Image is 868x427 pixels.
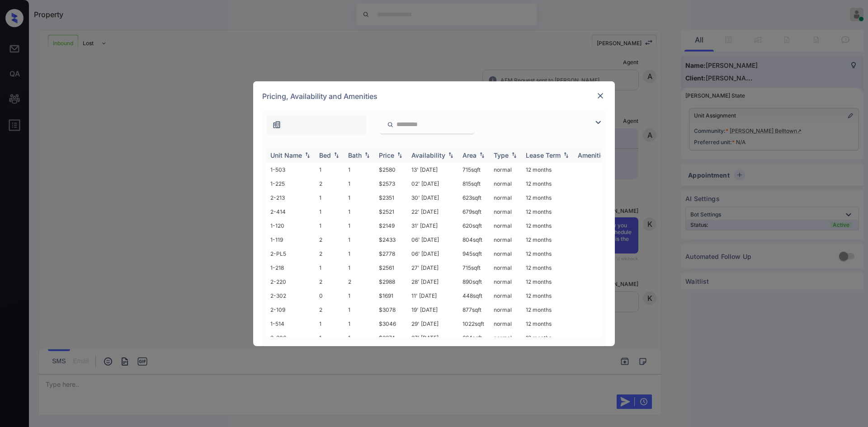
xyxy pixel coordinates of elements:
[375,205,408,219] td: $2521
[267,289,316,303] td: 2-302
[459,317,490,331] td: 1022 sqft
[267,191,316,205] td: 2-213
[375,219,408,233] td: $2149
[522,247,574,261] td: 12 months
[596,91,605,100] img: close
[375,233,408,247] td: $2433
[490,303,522,317] td: normal
[522,191,574,205] td: 12 months
[490,205,522,219] td: normal
[490,163,522,177] td: normal
[267,247,316,261] td: 2-PL5
[408,177,459,191] td: 02' [DATE]
[375,247,408,261] td: $2778
[411,151,445,159] div: Availability
[316,163,344,177] td: 1
[375,177,408,191] td: $2573
[522,233,574,247] td: 12 months
[522,163,574,177] td: 12 months
[459,275,490,289] td: 890 sqft
[494,151,509,159] div: Type
[490,233,522,247] td: normal
[344,331,375,345] td: 1
[526,151,561,159] div: Lease Term
[408,303,459,317] td: 19' [DATE]
[459,303,490,317] td: 877 sqft
[344,191,375,205] td: 1
[477,152,486,158] img: sorting
[459,205,490,219] td: 679 sqft
[319,151,331,159] div: Bed
[375,163,408,177] td: $2580
[375,275,408,289] td: $2988
[344,177,375,191] td: 1
[593,117,604,128] img: icon-zuma
[408,205,459,219] td: 22' [DATE]
[332,152,341,158] img: sorting
[522,275,574,289] td: 12 months
[408,247,459,261] td: 06' [DATE]
[344,303,375,317] td: 1
[303,152,312,158] img: sorting
[408,163,459,177] td: 13' [DATE]
[267,317,316,331] td: 1-514
[316,177,344,191] td: 2
[344,261,375,275] td: 1
[348,151,362,159] div: Bath
[522,205,574,219] td: 12 months
[395,152,404,158] img: sorting
[344,289,375,303] td: 1
[267,177,316,191] td: 1-225
[267,275,316,289] td: 2-220
[316,275,344,289] td: 2
[375,317,408,331] td: $3046
[387,121,394,129] img: icon-zuma
[490,177,522,191] td: normal
[253,81,615,111] div: Pricing, Availability and Amenities
[316,289,344,303] td: 0
[316,331,344,345] td: 1
[459,289,490,303] td: 448 sqft
[408,219,459,233] td: 31' [DATE]
[522,289,574,303] td: 12 months
[522,303,574,317] td: 12 months
[344,317,375,331] td: 1
[408,191,459,205] td: 30' [DATE]
[522,331,574,345] td: 12 months
[459,247,490,261] td: 945 sqft
[363,152,372,158] img: sorting
[522,317,574,331] td: 12 months
[490,191,522,205] td: normal
[344,247,375,261] td: 1
[375,303,408,317] td: $3078
[379,151,394,159] div: Price
[267,205,316,219] td: 2-414
[459,191,490,205] td: 623 sqft
[316,317,344,331] td: 1
[270,151,302,159] div: Unit Name
[459,163,490,177] td: 715 sqft
[408,275,459,289] td: 28' [DATE]
[375,289,408,303] td: $1691
[267,219,316,233] td: 1-120
[446,152,455,158] img: sorting
[509,152,519,158] img: sorting
[375,191,408,205] td: $2351
[344,219,375,233] td: 1
[490,275,522,289] td: normal
[462,151,476,159] div: Area
[490,331,522,345] td: normal
[344,233,375,247] td: 1
[267,331,316,345] td: 2-206
[344,163,375,177] td: 1
[408,289,459,303] td: 11' [DATE]
[522,177,574,191] td: 12 months
[522,219,574,233] td: 12 months
[316,261,344,275] td: 1
[316,303,344,317] td: 2
[267,261,316,275] td: 1-218
[375,261,408,275] td: $2561
[316,205,344,219] td: 1
[490,219,522,233] td: normal
[408,233,459,247] td: 06' [DATE]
